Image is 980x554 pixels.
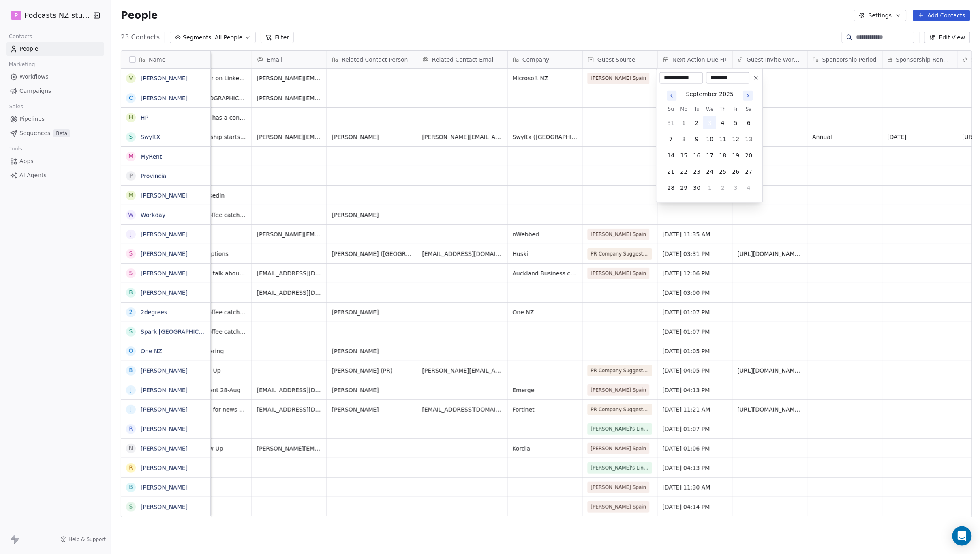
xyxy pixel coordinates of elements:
[691,105,704,113] th: Tuesday
[665,105,678,113] th: Sunday
[686,90,734,99] div: September 2025
[704,165,717,178] button: 24
[678,105,691,113] th: Monday
[691,116,704,129] button: 2
[730,116,742,129] button: 5
[730,149,742,162] button: 19
[742,165,755,178] button: 27
[704,149,717,162] button: 17
[665,149,678,162] button: 14
[665,133,678,146] button: 7
[717,116,730,129] button: 4
[665,165,678,178] button: 21
[678,133,691,146] button: 8
[717,105,730,113] th: Thursday
[730,133,742,146] button: 12
[717,149,730,162] button: 18
[730,165,742,178] button: 26
[691,181,704,194] button: 30
[730,105,742,113] th: Friday
[742,133,755,146] button: 13
[742,116,755,129] button: 6
[678,149,691,162] button: 15
[742,105,755,113] th: Saturday
[704,116,717,129] button: 3
[717,165,730,178] button: 25
[742,90,754,101] button: Go to next month
[717,181,730,194] button: 2
[691,133,704,146] button: 9
[704,133,717,146] button: 10
[691,165,704,178] button: 23
[691,149,704,162] button: 16
[730,181,742,194] button: 3
[666,90,678,101] button: Go to previous month
[665,181,678,194] button: 28
[704,105,717,113] th: Wednesday
[678,181,691,194] button: 29
[742,149,755,162] button: 20
[678,116,691,129] button: 1
[665,116,678,129] button: 31
[678,165,691,178] button: 22
[704,181,717,194] button: 1
[717,133,730,146] button: 11
[742,181,755,194] button: 4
